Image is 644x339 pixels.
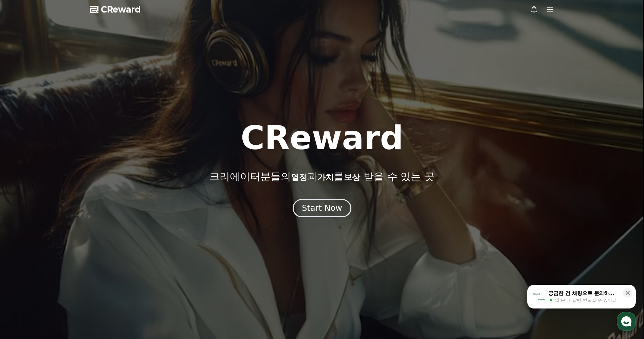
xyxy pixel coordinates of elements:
h1: CReward [241,122,403,154]
a: Start Now [293,206,351,212]
a: CReward [90,4,141,15]
span: 가치 [317,173,334,182]
span: 열정 [291,173,307,182]
span: CReward [101,4,141,15]
button: Start Now [293,199,351,217]
span: 보상 [344,173,360,182]
div: Start Now [302,203,342,214]
p: 크리에이터분들의 과 를 받을 수 있는 곳 [209,171,434,183]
